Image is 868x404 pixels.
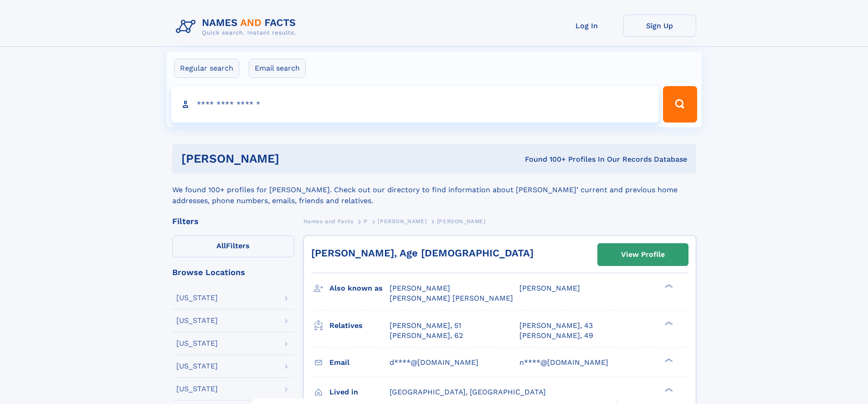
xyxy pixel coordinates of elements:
[402,154,687,164] div: Found 100+ Profiles In Our Records Database
[550,15,623,37] a: Log In
[311,247,534,259] a: [PERSON_NAME], Age [DEMOGRAPHIC_DATA]
[663,357,673,363] div: ❯
[176,385,218,393] div: [US_STATE]
[663,86,697,123] button: Search Button
[623,15,696,37] a: Sign Up
[172,15,303,39] img: Logo Names and Facts
[329,355,390,370] h3: Email
[390,294,513,302] span: [PERSON_NAME] [PERSON_NAME]
[519,331,593,341] a: [PERSON_NAME], 49
[329,281,390,296] h3: Also known as
[172,268,294,276] div: Browse Locations
[172,174,696,206] div: We found 100+ profiles for [PERSON_NAME]. Check out our directory to find information about [PERS...
[390,331,463,341] a: [PERSON_NAME], 62
[176,294,218,302] div: [US_STATE]
[364,215,368,227] a: P
[378,215,426,227] a: [PERSON_NAME]
[519,284,580,292] span: [PERSON_NAME]
[303,215,354,227] a: Names and Facts
[249,59,306,78] label: Email search
[519,321,593,331] a: [PERSON_NAME], 43
[172,235,294,257] label: Filters
[176,340,218,347] div: [US_STATE]
[176,317,218,324] div: [US_STATE]
[216,241,226,250] span: All
[329,384,390,400] h3: Lived in
[172,217,294,225] div: Filters
[437,218,486,225] span: [PERSON_NAME]
[621,244,665,265] div: View Profile
[390,321,461,331] a: [PERSON_NAME], 51
[663,320,673,326] div: ❯
[176,363,218,370] div: [US_STATE]
[663,283,673,289] div: ❯
[390,388,546,396] span: [GEOGRAPHIC_DATA], [GEOGRAPHIC_DATA]
[390,284,450,292] span: [PERSON_NAME]
[174,59,239,78] label: Regular search
[378,218,426,225] span: [PERSON_NAME]
[364,218,368,225] span: P
[598,244,688,266] a: View Profile
[171,86,659,123] input: search input
[663,387,673,393] div: ❯
[181,153,402,164] h1: [PERSON_NAME]
[329,318,390,333] h3: Relatives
